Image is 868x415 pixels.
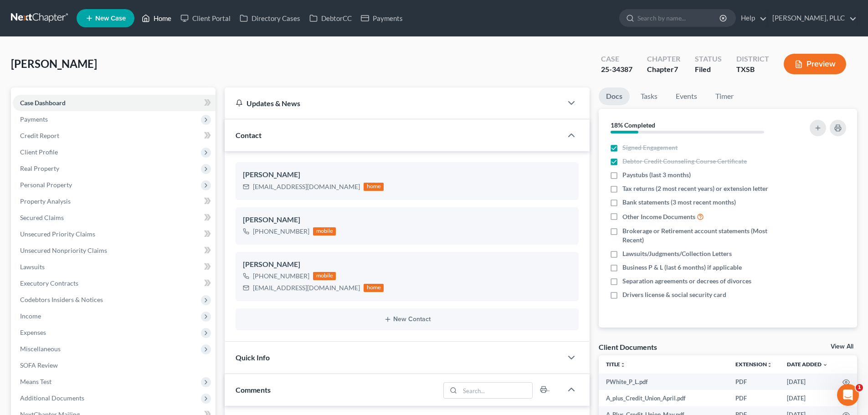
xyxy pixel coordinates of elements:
a: Unsecured Nonpriority Claims [13,242,216,259]
a: Property Analysis [13,193,216,210]
a: SOFA Review [13,357,216,374]
a: Secured Claims [13,210,216,226]
a: View All [831,343,853,350]
span: SOFA Review [20,361,58,369]
span: Unsecured Nonpriority Claims [20,246,107,254]
span: Tax returns (2 most recent years) or extension letter [622,184,768,193]
strong: 18% Completed [611,121,655,129]
i: expand_more [822,362,828,368]
span: Drivers license & social security card [622,290,726,299]
a: Titleunfold_more [606,361,626,368]
td: A_plus_Credit_Union_April.pdf [599,390,728,406]
span: Payments [20,115,48,123]
div: Status [695,54,722,64]
span: Miscellaneous [20,345,61,353]
span: Income [20,312,41,320]
span: Additional Documents [20,394,84,402]
a: Events [668,87,704,105]
div: [EMAIL_ADDRESS][DOMAIN_NAME] [253,283,360,292]
td: [DATE] [780,374,835,390]
a: [PERSON_NAME], PLLC [768,10,857,26]
span: Credit Report [20,132,59,139]
span: Property Analysis [20,197,71,205]
div: Filed [695,64,722,75]
a: Extensionunfold_more [735,361,772,368]
div: [EMAIL_ADDRESS][DOMAIN_NAME] [253,182,360,191]
div: [PERSON_NAME] [243,169,571,180]
td: PDF [728,374,780,390]
div: [PERSON_NAME] [243,259,571,270]
a: Home [137,10,176,26]
iframe: Intercom live chat [837,384,859,406]
span: New Case [95,15,126,22]
input: Search by name... [637,10,721,26]
a: Client Portal [176,10,235,26]
a: Timer [708,87,741,105]
span: Lawsuits/Judgments/Collection Letters [622,249,732,258]
span: Lawsuits [20,263,45,271]
div: Case [601,54,632,64]
span: Comments [236,385,271,394]
span: Real Property [20,164,59,172]
a: Payments [356,10,407,26]
span: Means Test [20,378,51,385]
span: Brokerage or Retirement account statements (Most Recent) [622,226,785,245]
div: [PHONE_NUMBER] [253,227,309,236]
div: [PERSON_NAME] [243,215,571,225]
span: Codebtors Insiders & Notices [20,296,103,303]
div: Chapter [647,64,680,75]
a: Lawsuits [13,259,216,275]
td: [DATE] [780,390,835,406]
span: 1 [856,384,863,391]
div: TXSB [736,64,769,75]
span: Other Income Documents [622,212,695,221]
span: Contact [236,131,262,139]
span: Case Dashboard [20,99,66,107]
div: Chapter [647,54,680,64]
span: [PERSON_NAME] [11,57,97,70]
td: PWhite_P_L.pdf [599,374,728,390]
i: unfold_more [620,362,626,368]
span: Client Profile [20,148,58,156]
div: home [364,284,384,292]
input: Search... [460,383,533,398]
span: Debtor Credit Counseling Course Certificate [622,157,747,166]
span: Executory Contracts [20,279,78,287]
div: mobile [313,227,336,236]
a: Executory Contracts [13,275,216,292]
a: DebtorCC [305,10,356,26]
span: Business P & L (last 6 months) if applicable [622,263,742,272]
a: Date Added expand_more [787,361,828,368]
a: Help [736,10,767,26]
span: Expenses [20,328,46,336]
span: Personal Property [20,181,72,189]
a: Directory Cases [235,10,305,26]
div: 25-34387 [601,64,632,75]
span: Paystubs (last 3 months) [622,170,691,179]
a: Case Dashboard [13,95,216,111]
a: Tasks [633,87,665,105]
div: Updates & News [236,98,551,108]
td: PDF [728,390,780,406]
a: Docs [599,87,630,105]
div: District [736,54,769,64]
div: home [364,183,384,191]
a: Credit Report [13,128,216,144]
span: Quick Info [236,353,270,362]
i: unfold_more [767,362,772,368]
div: [PHONE_NUMBER] [253,272,309,281]
a: Unsecured Priority Claims [13,226,216,242]
span: Secured Claims [20,214,64,221]
span: 7 [674,65,678,73]
button: Preview [784,54,846,74]
span: Bank statements (3 most recent months) [622,198,736,207]
div: Client Documents [599,342,657,352]
span: Unsecured Priority Claims [20,230,95,238]
div: mobile [313,272,336,280]
span: Separation agreements or decrees of divorces [622,277,751,286]
span: Signed Engagement [622,143,678,152]
button: New Contact [243,316,571,323]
